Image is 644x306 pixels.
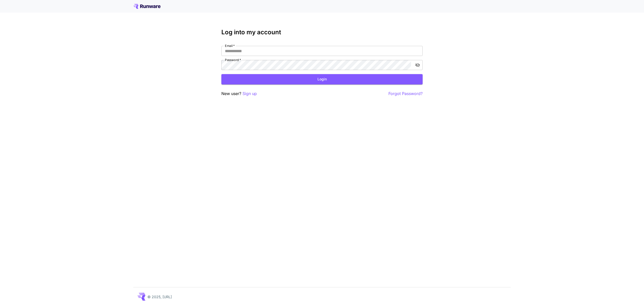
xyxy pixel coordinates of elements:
[221,90,257,97] p: New user?
[225,44,235,48] label: Email
[221,29,423,36] h3: Log into my account
[147,294,172,299] p: © 2025, [URL]
[243,90,257,97] button: Sign up
[388,90,423,97] button: Forgot Password?
[413,60,422,70] button: toggle password visibility
[221,74,423,84] button: Login
[225,58,241,62] label: Password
